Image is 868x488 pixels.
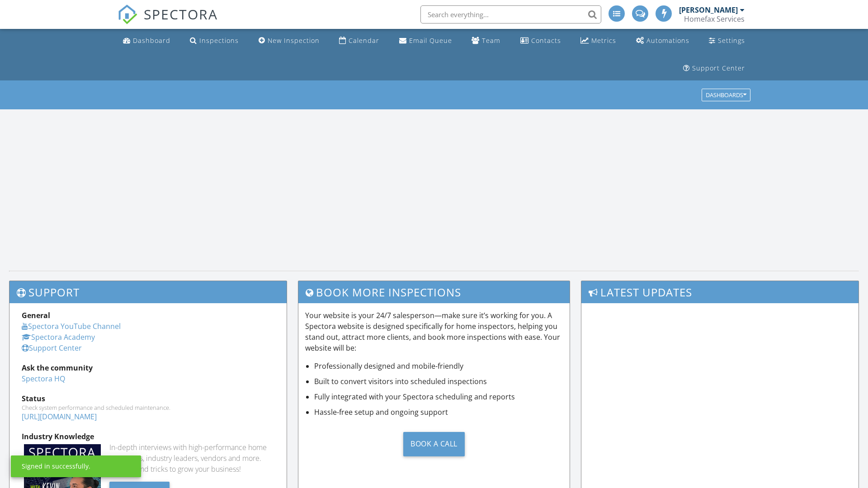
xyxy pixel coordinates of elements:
[305,310,563,353] p: Your website is your 24/7 salesperson—make sure it’s working for you. A Spectora website is desig...
[109,442,274,474] div: In-depth interviews with high-performance home inspectors, industry leaders, vendors and more. Ge...
[133,36,170,45] div: Dashboard
[314,391,563,402] li: Fully integrated with your Spectora scheduling and reports
[679,5,738,14] div: [PERSON_NAME]
[305,425,563,463] a: Book a Call
[22,462,90,471] div: Signed in successfully.
[255,33,323,49] a: New Inspection
[468,33,504,49] a: Team
[706,92,746,99] div: Dashboards
[396,33,456,49] a: Email Queue
[22,343,82,353] a: Support Center
[22,374,65,384] a: Spectora HQ
[718,36,745,45] div: Settings
[531,36,561,45] div: Contacts
[22,321,121,331] a: Spectora YouTube Channel
[403,432,465,456] div: Book a Call
[314,407,563,418] li: Hassle-free setup and ongoing support
[702,89,750,102] button: Dashboards
[349,36,379,45] div: Calendar
[409,36,452,45] div: Email Queue
[22,412,97,422] a: [URL][DOMAIN_NAME]
[22,332,95,342] a: Spectora Academy
[632,33,693,49] a: Automations (Advanced)
[482,36,500,45] div: Team
[268,36,320,45] div: New Inspection
[314,376,563,387] li: Built to convert visitors into scheduled inspections
[118,5,137,24] img: The Best Home Inspection Software - Spectora
[119,33,174,49] a: Dashboard
[581,281,859,303] h3: Latest Updates
[22,393,274,404] div: Status
[420,5,601,23] input: Search everything...
[314,361,563,371] li: Professionally designed and mobile-friendly
[684,14,745,23] div: Homefax Services
[22,310,50,320] strong: General
[517,33,565,49] a: Contacts
[22,404,274,411] div: Check system performance and scheduled maintenance.
[22,431,274,442] div: Industry Knowledge
[692,64,745,72] div: Support Center
[298,281,570,303] h3: Book More Inspections
[22,362,274,373] div: Ask the community
[705,33,749,49] a: Settings
[335,33,383,49] a: Calendar
[646,36,689,45] div: Automations
[118,12,218,31] a: SPECTORA
[679,60,749,77] a: Support Center
[199,36,239,45] div: Inspections
[144,5,218,23] span: SPECTORA
[186,33,242,49] a: Inspections
[577,33,620,49] a: Metrics
[591,36,616,45] div: Metrics
[9,281,287,303] h3: Support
